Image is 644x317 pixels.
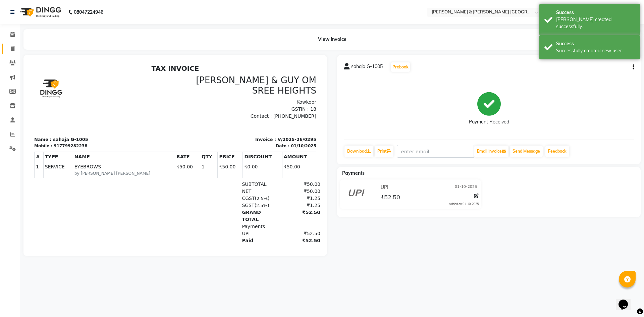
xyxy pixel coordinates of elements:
[208,133,249,140] div: ( )
[380,193,400,203] span: ₹52.50
[149,74,286,81] p: Invoice : V/2025-26/0295
[208,175,249,182] div: Paid
[249,175,290,182] div: ₹52.50
[351,63,383,72] span: sahaja G-1005
[23,81,57,87] div: 917799282238
[391,62,410,72] button: Prebook
[212,141,224,146] span: SGST
[455,184,477,191] span: 01-10-2025
[469,118,509,125] div: Payment Received
[249,168,290,175] div: ₹52.50
[226,141,237,146] span: 2.5%
[170,100,187,116] td: 1
[170,90,187,100] th: QTY
[208,161,249,168] div: Payments
[226,134,237,139] span: 2.5%
[4,81,22,87] div: Mobile :
[74,3,103,21] b: 08047224946
[208,126,249,133] div: NET
[252,100,286,116] td: ₹50.00
[510,146,543,157] button: Send Message
[556,9,635,16] div: Success
[44,109,143,115] small: by [PERSON_NAME] [PERSON_NAME]
[344,146,373,157] a: Download
[249,140,290,147] div: ₹1.25
[213,100,252,116] td: ₹0.00
[149,51,286,58] p: Contact : [PHONE_NUMBER]
[252,90,286,100] th: AMOUNT
[261,81,286,87] div: 01/10/2025
[249,147,290,161] div: ₹52.50
[249,133,290,140] div: ₹1.25
[249,126,290,133] div: ₹50.00
[149,13,286,34] h3: [PERSON_NAME] & GUY OM SREE HEIGHTS
[449,202,479,206] div: Added on 01-10-2025
[149,44,286,51] p: GSTIN : 18
[556,16,635,30] div: Bill created successfully.
[187,90,213,100] th: PRICE
[208,119,249,126] div: SUBTOTAL
[246,81,259,87] div: Date :
[556,47,635,54] div: Successfully created new user.
[556,40,635,47] div: Success
[474,146,508,157] button: Email Invoice
[213,90,252,100] th: DISCOUNT
[44,102,143,109] span: EYEBROWS
[545,146,569,157] a: Feedback
[13,100,43,116] td: SERVICE
[145,100,170,116] td: ₹50.00
[4,3,286,11] h2: TAX INVOICE
[149,37,286,44] p: Kowkoor
[212,134,224,139] span: CGST
[381,184,388,191] span: UPI
[342,170,365,176] span: Payments
[208,147,249,161] div: GRAND TOTAL
[17,3,63,21] img: logo
[397,145,474,158] input: enter email
[4,90,13,100] th: #
[13,90,43,100] th: TYPE
[43,90,145,100] th: NAME
[208,140,249,147] div: ( )
[616,290,637,310] iframe: chat widget
[375,146,393,157] a: Print
[212,169,219,174] span: UPI
[4,74,141,81] p: Name : sahaja G-1005
[145,90,170,100] th: RATE
[23,29,641,50] div: View Invoice
[4,100,13,116] td: 1
[249,119,290,126] div: ₹50.00
[187,100,213,116] td: ₹50.00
